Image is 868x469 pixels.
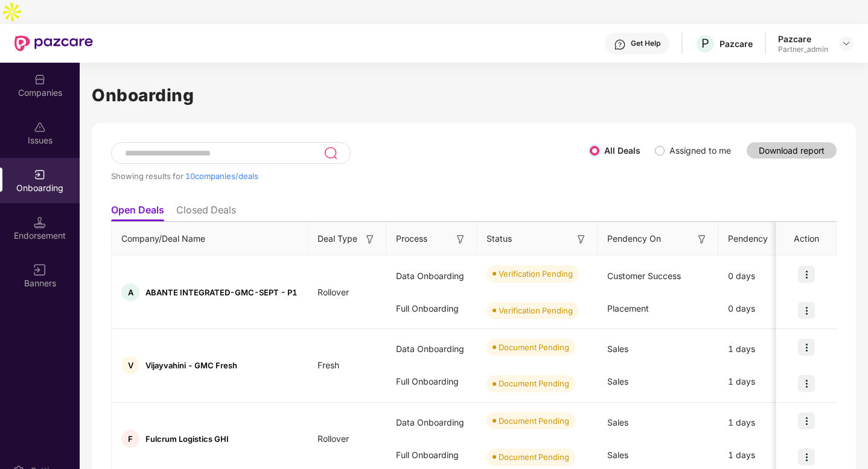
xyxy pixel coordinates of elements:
span: Status [487,232,512,245]
span: Rollover [308,433,359,444]
img: icon [798,302,815,319]
th: Pendency [718,222,809,256]
div: Full Onboarding [386,292,477,325]
img: icon [798,339,815,356]
div: Verification Pending [499,304,573,316]
span: Pendency On [607,232,661,245]
img: svg+xml;base64,PHN2ZyB3aWR0aD0iMTYiIGhlaWdodD0iMTYiIHZpZXdCb3g9IjAgMCAxNiAxNiIgZmlsbD0ibm9uZSIgeG... [455,233,467,245]
span: ABANTE INTEGRATED-GMC-SEPT - P1 [145,288,297,297]
div: V [121,356,139,374]
img: svg+xml;base64,PHN2ZyBpZD0iSXNzdWVzX2Rpc2FibGVkIiB4bWxucz0iaHR0cDovL3d3dy53My5vcmcvMjAwMC9zdmciIH... [34,121,46,133]
div: F [121,430,139,448]
img: svg+xml;base64,PHN2ZyB3aWR0aD0iMjQiIGhlaWdodD0iMjUiIHZpZXdCb3g9IjAgMCAyNCAyNSIgZmlsbD0ibm9uZSIgeG... [324,146,337,160]
img: icon [798,449,815,465]
div: Data Onboarding [386,406,477,439]
img: svg+xml;base64,PHN2ZyB3aWR0aD0iMTYiIGhlaWdodD0iMTYiIHZpZXdCb3g9IjAgMCAxNiAxNiIgZmlsbD0ibm9uZSIgeG... [696,233,708,245]
span: Sales [607,450,628,460]
div: Full Onboarding [386,365,477,398]
div: Pazcare [778,33,828,45]
div: 0 days [718,260,809,292]
img: New Pazcare Logo [14,36,93,51]
span: Placement [607,303,649,313]
img: svg+xml;base64,PHN2ZyBpZD0iRHJvcGRvd24tMzJ4MzIiIHhtbG5zPSJodHRwOi8vd3d3LnczLm9yZy8yMDAwL3N2ZyIgd2... [841,39,851,48]
div: A [121,283,139,301]
div: Document Pending [499,451,569,463]
span: 10 companies/deals [185,171,258,181]
div: Get Help [631,39,660,48]
span: Process [396,232,427,245]
div: Pazcare [720,38,753,49]
div: Data Onboarding [386,260,477,292]
div: Document Pending [499,377,569,389]
img: icon [798,266,815,283]
span: Rollover [308,287,359,297]
div: 1 days [718,333,809,365]
img: icon [798,412,815,429]
h1: Onboarding [92,82,856,109]
li: Closed Deals [176,204,236,221]
span: Pendency [728,232,790,245]
span: Vijayvahini - GMC Fresh [145,360,237,370]
button: Download report [747,142,837,159]
div: 0 days [718,292,809,325]
div: Document Pending [499,415,569,427]
img: svg+xml;base64,PHN2ZyB3aWR0aD0iMTYiIGhlaWdodD0iMTYiIHZpZXdCb3g9IjAgMCAxNiAxNiIgZmlsbD0ibm9uZSIgeG... [364,233,376,245]
div: Verification Pending [499,268,573,280]
span: Customer Success [607,271,681,281]
img: svg+xml;base64,PHN2ZyBpZD0iSGVscC0zMngzMiIgeG1sbnM9Imh0dHA6Ly93d3cudzMub3JnLzIwMDAvc3ZnIiB3aWR0aD... [614,39,626,51]
img: svg+xml;base64,PHN2ZyBpZD0iQ29tcGFuaWVzIiB4bWxucz0iaHR0cDovL3d3dy53My5vcmcvMjAwMC9zdmciIHdpZHRoPS... [34,74,46,86]
span: Deal Type [318,232,357,245]
div: Data Onboarding [386,333,477,365]
th: Company/Deal Name [112,222,308,256]
div: Partner_admin [778,45,828,54]
span: P [701,36,709,51]
div: Document Pending [499,341,569,353]
div: 1 days [718,365,809,398]
span: Sales [607,376,628,386]
span: Sales [607,344,628,354]
label: Assigned to me [669,145,731,156]
li: Open Deals [111,204,164,221]
img: svg+xml;base64,PHN2ZyB3aWR0aD0iMTYiIGhlaWdodD0iMTYiIHZpZXdCb3g9IjAgMCAxNiAxNiIgZmlsbD0ibm9uZSIgeG... [34,264,46,276]
span: Fulcrum Logistics GHI [145,434,229,444]
span: Fresh [308,360,349,370]
img: svg+xml;base64,PHN2ZyB3aWR0aD0iMTYiIGhlaWdodD0iMTYiIHZpZXdCb3g9IjAgMCAxNiAxNiIgZmlsbD0ibm9uZSIgeG... [575,233,587,245]
div: 1 days [718,406,809,439]
div: Showing results for [111,171,590,181]
label: All Deals [604,145,640,156]
img: svg+xml;base64,PHN2ZyB3aWR0aD0iMjAiIGhlaWdodD0iMjAiIHZpZXdCb3g9IjAgMCAyMCAyMCIgZmlsbD0ibm9uZSIgeG... [34,169,46,181]
span: Sales [607,417,628,427]
img: svg+xml;base64,PHN2ZyB3aWR0aD0iMTQuNSIgaGVpZ2h0PSIxNC41IiB2aWV3Qm94PSIwIDAgMTYgMTYiIGZpbGw9Im5vbm... [34,216,46,228]
th: Action [776,222,837,256]
img: icon [798,375,815,392]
